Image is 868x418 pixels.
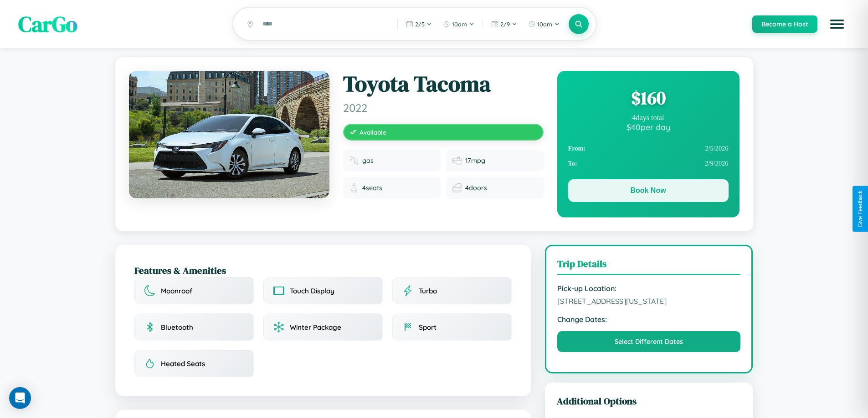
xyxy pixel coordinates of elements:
div: $ 40 per day [568,122,729,132]
span: Moonroof [161,287,192,295]
span: 4 doors [465,184,487,192]
img: Fuel efficiency [452,156,462,165]
div: 2 / 9 / 2026 [568,156,729,171]
button: Select Different Dates [557,331,741,352]
img: Doors [452,183,462,192]
span: Touch Display [290,287,334,295]
span: [STREET_ADDRESS][US_STATE] [557,297,741,306]
div: 4 days total [568,114,729,122]
span: 4 seats [362,184,382,192]
span: 2022 [343,101,544,115]
h1: Toyota Tacoma [343,71,544,97]
span: 10am [452,20,467,28]
h2: Features & Amenities [134,264,512,277]
h3: Additional Options [557,394,741,408]
span: Bluetooth [161,323,193,332]
button: 2/9 [487,17,522,31]
strong: To: [568,160,577,167]
span: CarGo [18,9,77,39]
div: 2 / 5 / 2026 [568,141,729,156]
div: Open Intercom Messenger [9,387,31,409]
button: Open menu [824,11,850,37]
span: 10am [537,20,552,28]
strong: From: [568,145,586,152]
button: Become a Host [752,15,817,33]
span: Available [360,128,386,136]
img: Seats [349,183,359,192]
button: 10am [438,17,479,31]
span: 2 / 9 [500,20,510,28]
span: 17 mpg [465,156,485,165]
span: Sport [419,323,437,332]
span: Heated Seats [161,359,205,368]
strong: Change Dates: [557,315,741,324]
span: 2 / 5 [415,20,425,28]
div: $ 160 [568,86,729,110]
button: 2/5 [401,17,437,31]
button: 10am [524,17,564,31]
img: Toyota Tacoma 2022 [129,71,329,198]
img: Fuel type [349,156,359,165]
button: Book Now [568,179,729,202]
strong: Pick-up Location: [557,284,741,293]
span: Turbo [419,287,437,295]
span: Winter Package [290,323,341,332]
h3: Trip Details [557,257,741,275]
div: Give Feedback [857,191,863,227]
span: gas [362,156,374,165]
